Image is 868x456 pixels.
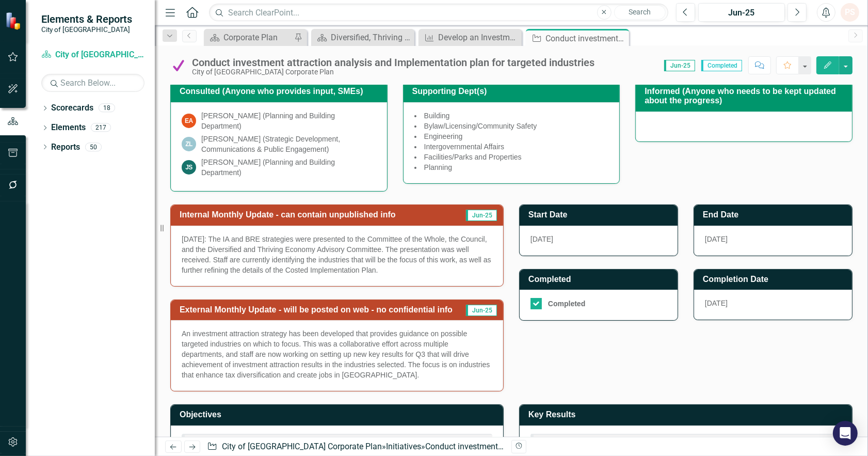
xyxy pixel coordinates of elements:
[703,275,847,284] h3: Completion Date
[424,132,463,140] span: Engineering
[222,442,382,451] a: City of [GEOGRAPHIC_DATA] Corporate Plan
[99,104,115,113] div: 18
[201,157,376,178] div: [PERSON_NAME] (Planning and Building Department)
[528,410,847,419] h3: Key Results
[180,87,382,96] h3: Consulted (Anyone who provides input, SMEs)
[41,49,144,61] a: City of [GEOGRAPHIC_DATA] Corporate Plan
[51,122,86,134] a: Elements
[206,31,292,44] a: Corporate Plan
[41,25,132,34] small: City of [GEOGRAPHIC_DATA]
[645,87,847,105] h3: Informed (Anyone who needs to be kept updated about the progress)
[192,68,594,76] div: City of [GEOGRAPHIC_DATA] Corporate Plan
[698,3,785,22] button: Jun-25
[424,122,537,130] span: Bylaw/Licensing/Community Safety
[5,11,23,30] img: ClearPoint Strategy
[614,5,666,20] button: Search
[841,3,859,22] button: PS
[705,235,728,243] span: [DATE]
[41,74,144,92] input: Search Below...
[223,31,292,44] div: Corporate Plan
[91,123,111,132] div: 217
[386,442,421,451] a: Initiatives
[424,112,450,120] span: Building
[331,31,412,44] div: Diversified, Thriving Economy
[182,137,196,151] div: ZL
[438,31,519,44] div: Develop an Investment Attraction Strategy for targeted industries, including a value/supply chain...
[629,8,651,16] span: Search
[466,210,497,221] span: Jun-25
[85,143,102,151] div: 50
[41,13,132,25] span: Elements & Reports
[412,87,615,96] h3: Supporting Dept(s)
[51,141,80,153] a: Reports
[702,7,781,19] div: Jun-25
[531,235,553,243] span: [DATE]
[664,60,695,71] span: Jun-25
[701,60,742,71] span: Completed
[201,111,376,131] div: [PERSON_NAME] (Planning and Building Department)
[182,114,196,128] div: EA
[209,4,668,22] input: Search ClearPoint...
[421,31,519,44] a: Develop an Investment Attraction Strategy for targeted industries, including a value/supply chain...
[424,143,504,151] span: Intergovernmental Affairs
[425,442,743,451] div: Conduct investment attraction analysis and Implementation plan for targeted industries
[192,57,594,68] div: Conduct investment attraction analysis and Implementation plan for targeted industries
[314,31,412,44] a: Diversified, Thriving Economy
[180,305,464,315] h3: External Monthly Update - will be posted on web - no confidential info
[424,153,522,161] span: Facilities/Parks and Properties
[207,441,504,453] div: » »
[180,410,498,419] h3: Objectives
[182,160,196,175] div: JS
[466,305,497,316] span: Jun-25
[201,134,376,154] div: [PERSON_NAME] (Strategic Development, Communications & Public Engagement)
[180,210,457,219] h3: Internal Monthly Update - can contain unpublished info
[528,275,672,284] h3: Completed
[51,102,93,114] a: Scorecards
[528,210,672,219] h3: Start Date
[545,32,626,45] div: Conduct investment attraction analysis and Implementation plan for targeted industries
[424,163,453,171] span: Planning
[182,328,492,380] p: An investment attraction strategy has been developed that provides guidance on possible targeted ...
[170,57,187,74] img: Complete
[182,234,492,275] p: [DATE]: The IA and BRE strategies were presented to the Committee of the Whole, the Council, and ...
[703,210,847,219] h3: End Date
[705,299,728,307] span: [DATE]
[833,421,858,446] div: Open Intercom Messenger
